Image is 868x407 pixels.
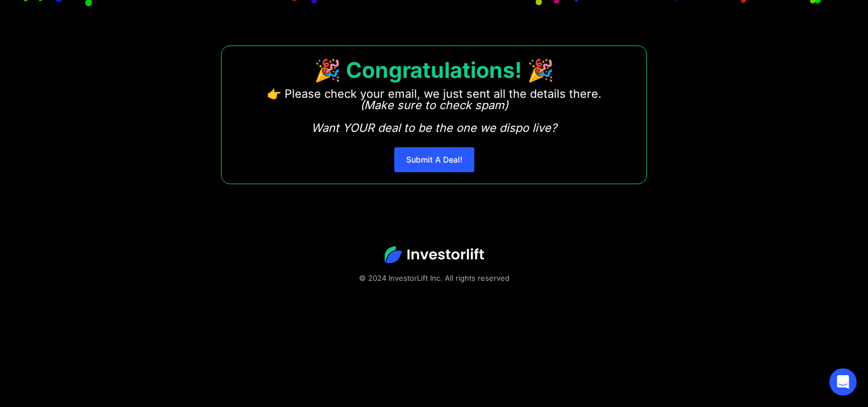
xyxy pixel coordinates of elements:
div: © 2024 InvestorLift Inc. All rights reserved [40,272,828,284]
strong: 🎉 Congratulations! 🎉 [314,57,554,83]
em: (Make sure to check spam) Want YOUR deal to be the one we dispo live? [311,98,557,135]
p: 👉 Please check your email, we just sent all the details there. ‍ [267,88,602,134]
div: Open Intercom Messenger [829,368,857,396]
a: Submit A Deal! [394,147,474,172]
